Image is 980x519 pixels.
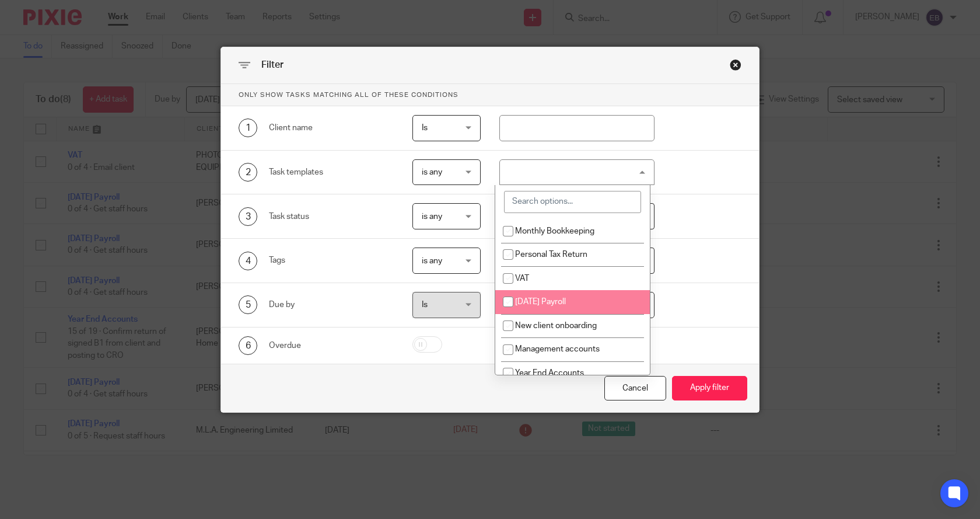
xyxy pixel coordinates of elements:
[604,376,666,401] div: Close this dialog window
[422,301,428,309] span: Is
[239,207,257,226] div: 3
[515,345,600,353] span: Management accounts
[269,255,394,266] div: Tags
[515,227,594,235] span: Monthly Bookkeeping
[239,336,257,355] div: 6
[239,252,257,270] div: 4
[269,211,394,222] div: Task status
[422,124,428,132] span: Is
[239,163,257,182] div: 2
[730,59,741,71] div: Close this dialog window
[515,322,597,330] span: New client onboarding
[515,250,587,259] span: Personal Tax Return
[515,369,584,377] span: Year End Accounts
[239,119,257,137] div: 1
[504,191,641,213] input: Search options...
[261,60,283,69] span: Filter
[422,257,442,265] span: is any
[422,213,442,221] span: is any
[269,166,394,178] div: Task templates
[515,274,529,283] span: VAT
[269,122,394,134] div: Client name
[239,295,257,314] div: 5
[269,299,394,311] div: Due by
[269,340,394,351] div: Overdue
[422,168,442,176] span: is any
[672,376,747,401] button: Apply filter
[515,298,566,306] span: [DATE] Payroll
[221,84,759,106] p: Only show tasks matching all of these conditions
